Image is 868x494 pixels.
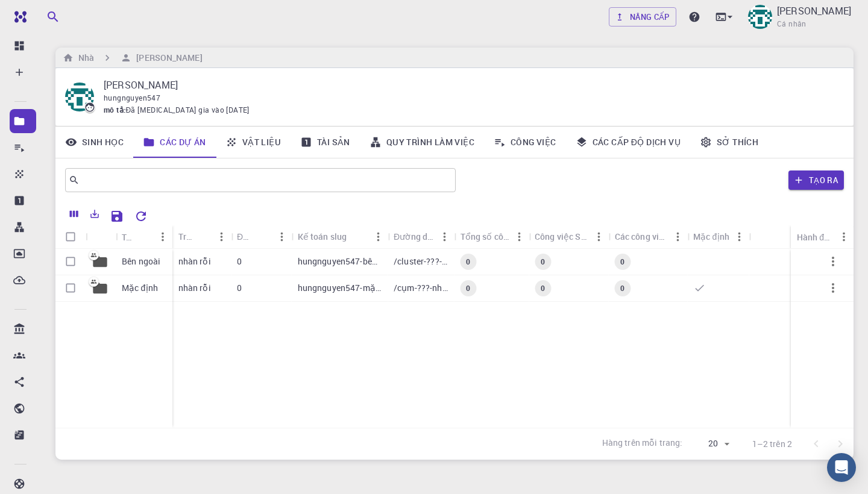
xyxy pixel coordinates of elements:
button: Thực đơn [590,227,609,246]
button: Thực đơn [368,227,388,246]
div: Mở Intercom Messenger [827,453,856,482]
div: Công việc Subm. [535,225,590,248]
p: hungnguyen547-bên ngoài [298,255,382,267]
span: mô tả : [104,104,125,116]
button: Thực đơn [509,227,529,246]
div: 20 [688,435,733,452]
span: 0 [615,257,629,267]
button: Sắp xếp [253,227,272,246]
button: TẠO RA [788,170,844,190]
button: Thực đơn [212,227,231,246]
div: Đường dẫn CLI [388,225,454,248]
img: biểu tượng [10,11,27,23]
span: 0 [461,283,475,293]
div: Các công việc đang hoạt động [609,225,688,248]
p: Mặc định [122,282,158,294]
a: VẬT LIỆU [216,127,291,158]
a: TÀI SẢN [291,127,360,158]
div: Hành động [797,225,835,249]
h6: Nhà [74,51,94,64]
button: Lưu cài đặt Explorer [105,204,129,228]
span: hungnguyen547 [104,93,160,102]
p: [PERSON_NAME] [777,4,851,18]
a: SỞ THÍCH [690,127,768,158]
div: Tên [116,225,172,249]
div: Được chia sẻ [231,225,292,248]
a: CÁC CẤP ĐỘ DỊCH VỤ [566,127,690,158]
p: 1–2 trên 2 [752,438,793,450]
div: Kế toán slug [292,225,388,248]
button: Thực đơn [153,227,172,246]
span: Cá nhân [777,18,807,30]
img: Hùng Nguyễn [748,5,772,29]
button: Sắp xếp [134,227,153,246]
button: Đặt lại cài đặt Explorer [129,204,153,228]
p: Bên ngoài [122,255,160,267]
span: 0 [615,283,629,293]
button: Thực đơn [834,227,854,246]
p: 0 [237,255,242,267]
span: 0 [461,257,475,267]
h6: [PERSON_NAME] [131,51,202,64]
div: Kế toán slug [298,225,347,248]
span: 0 [536,257,550,267]
button: Thực đơn [730,227,749,246]
p: nhàn rỗi [178,255,211,267]
div: Mặc định [687,225,749,248]
p: 0 [237,282,242,294]
button: Thực đơn [435,227,454,246]
nav: vụn bánh mì [60,51,205,64]
p: hungnguyen547-mặc định [298,282,382,294]
div: Tổng số công việc [461,225,510,248]
a: SINH HỌC [55,127,133,158]
button: Xuất khẩu [84,204,105,224]
div: Trạng thái [178,225,193,248]
p: /cụm-???-nhà/hungnguyen547/hungnguyen547-mặc định [394,282,448,294]
div: Biểu tượng [86,225,116,249]
span: 0 [536,283,550,293]
a: CÔNG VIỆC [484,127,566,158]
button: Thực đơn [272,227,292,246]
div: Các công việc đang hoạt động [615,225,668,248]
p: Hàng trên mỗi trang: [602,437,683,451]
div: Tên [122,225,134,249]
span: Đã [MEDICAL_DATA] gia vào [DATE] [125,104,249,116]
button: Các cột [64,204,84,224]
div: Mặc định [693,225,729,248]
div: Được chia sẻ [237,225,253,248]
div: Trạng thái [172,225,231,248]
button: Thực đơn [668,227,687,246]
div: Đường dẫn CLI [394,225,435,248]
p: [PERSON_NAME] [104,78,834,92]
span: Hỗ trợ [25,8,60,19]
button: Sắp xếp [192,227,212,246]
a: QUY TRÌNH LÀM VIỆC [360,127,484,158]
div: Công việc Subm. [529,225,609,248]
div: Hành động [791,225,854,249]
button: Sắp xếp [347,227,366,246]
a: NÂNG CẤP [609,7,676,27]
p: nhàn rỗi [178,282,211,294]
a: CÁC DỰ ÁN [133,127,216,158]
p: /cluster-???-home/hungnguyen547/hungnguyen547-external [394,255,448,267]
div: Tổng số công việc [454,225,529,248]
